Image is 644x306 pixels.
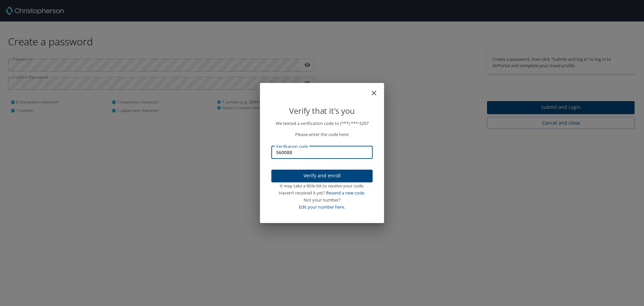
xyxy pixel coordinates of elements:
[373,86,381,94] button: close
[271,189,373,196] div: Haven’t received it yet?
[271,104,373,117] p: Verify that it's you
[271,196,373,204] div: Not your number?
[299,204,345,210] a: Edit your number here.
[326,190,365,196] a: Resend a new code.
[271,131,373,138] p: Please enter the code here:
[271,182,373,189] div: It may take a little bit to receive your code.
[271,120,373,127] p: We texted a verification code to (***) ***- 5297
[277,172,367,180] span: Verify and enroll
[271,170,373,183] button: Verify and enroll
